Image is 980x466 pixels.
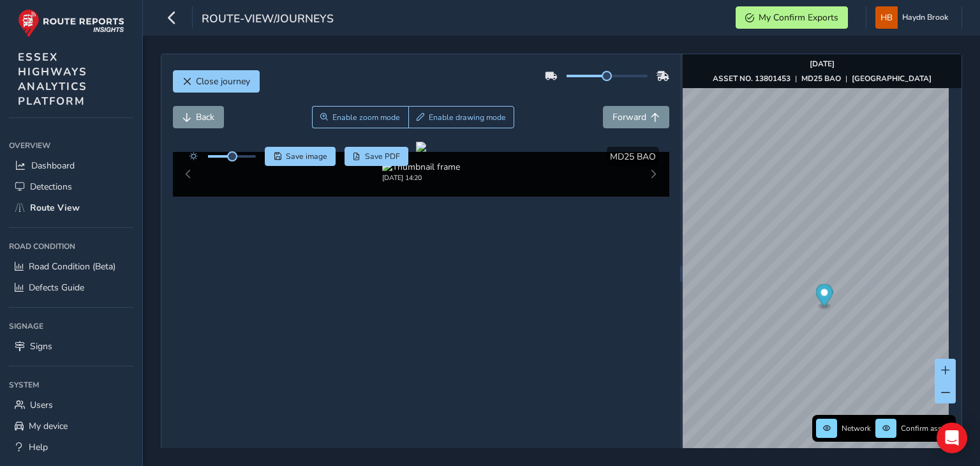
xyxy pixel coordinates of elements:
img: rr logo [18,9,124,38]
span: Forward [612,111,646,123]
a: Road Condition (Beta) [9,256,133,277]
strong: [DATE] [810,59,835,69]
div: Signage [9,317,133,336]
button: Forward [603,106,669,128]
span: route-view/journeys [202,11,334,29]
button: PDF [345,147,409,166]
div: Map marker [816,284,833,310]
span: MD25 BAO [610,151,656,163]
a: Route View [9,197,133,218]
span: Dashboard [31,160,75,172]
div: | | [713,73,932,84]
a: Signs [9,336,133,357]
strong: ASSET NO. 13801453 [713,73,791,84]
a: Detections [9,176,133,197]
span: Route View [30,202,80,214]
img: Thumbnail frame [382,161,460,173]
button: Zoom [312,106,408,128]
div: Overview [9,136,133,155]
button: Close journey [173,70,260,93]
span: My device [29,420,68,432]
span: Close journey [196,75,250,87]
div: Open Intercom Messenger [937,423,967,453]
span: Network [842,423,871,433]
a: My device [9,416,133,437]
span: Enable drawing mode [429,112,506,123]
button: Save [265,147,336,166]
a: Users [9,395,133,416]
span: Confirm assets [901,423,952,433]
button: Haydn Brook [875,6,953,29]
span: Defects Guide [29,282,84,294]
img: diamond-layout [875,6,898,29]
span: Detections [30,181,72,193]
span: Haydn Brook [902,6,948,29]
strong: [GEOGRAPHIC_DATA] [852,73,932,84]
span: Enable zoom mode [332,112,400,123]
span: Save image [286,151,327,162]
div: [DATE] 14:20 [382,173,460,183]
span: Users [30,399,53,411]
span: Road Condition (Beta) [29,260,115,273]
span: ESSEX HIGHWAYS ANALYTICS PLATFORM [18,50,87,109]
a: Help [9,437,133,458]
div: System [9,375,133,395]
button: Draw [408,106,515,128]
button: Back [173,106,224,128]
span: My Confirm Exports [759,11,838,24]
span: Back [196,111,214,123]
div: Road Condition [9,237,133,256]
span: Save PDF [365,151,400,162]
a: Dashboard [9,155,133,176]
strong: MD25 BAO [801,73,841,84]
a: Defects Guide [9,277,133,298]
span: Signs [30,340,52,352]
button: My Confirm Exports [736,6,848,29]
span: Help [29,441,48,453]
